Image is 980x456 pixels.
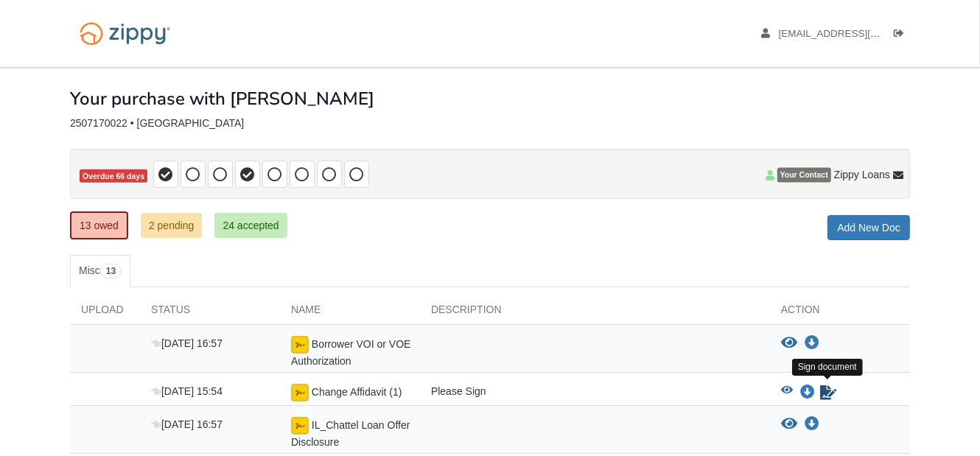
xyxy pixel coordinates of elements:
span: 13 [100,264,122,278]
span: Borrower VOI or VOE Authorization [291,338,410,367]
img: esign [291,336,309,354]
h1: Your purchase with [PERSON_NAME] [70,89,374,108]
a: Download Borrower VOI or VOE Authorization [805,337,819,349]
span: [DATE] 15:54 [151,385,223,397]
div: Please Sign [420,384,770,401]
button: View IL_Chattel Loan Offer Disclosure [781,417,797,432]
a: Log out [894,28,910,43]
a: edit profile [761,28,948,43]
span: [DATE] 16:57 [151,337,223,349]
div: Description [420,302,770,324]
a: 13 owed [70,211,128,239]
img: Ready for you to esign [291,384,309,401]
button: View Change Affidavit (1) [781,385,793,400]
button: View Borrower VOI or VOE Authorization [781,336,797,351]
div: 2507170022 • [GEOGRAPHIC_DATA] [70,117,910,130]
img: esign [291,417,309,435]
span: IL_Chattel Loan Offer Disclosure [291,419,410,448]
a: 24 accepted [214,213,287,238]
img: Logo [70,15,180,52]
span: Zippy Loans [834,168,890,183]
div: Sign document [792,359,863,376]
span: Overdue 66 days [80,169,147,183]
a: Add New Doc [827,215,910,240]
a: Download IL_Chattel Loan Offer Disclosure [805,418,819,430]
span: Change Affidavit (1) [312,386,402,398]
div: Status [140,302,280,324]
div: Name [280,302,420,324]
span: Your Contact [777,168,831,183]
span: festusdoc55@gmail.com [779,28,948,39]
a: 2 pending [141,213,203,238]
a: Download Change Affidavit (1) [800,387,815,399]
div: Action [770,302,910,324]
div: Upload [70,302,140,324]
a: Misc [70,255,130,287]
span: [DATE] 16:57 [151,418,223,430]
a: Sign Form [819,384,838,401]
